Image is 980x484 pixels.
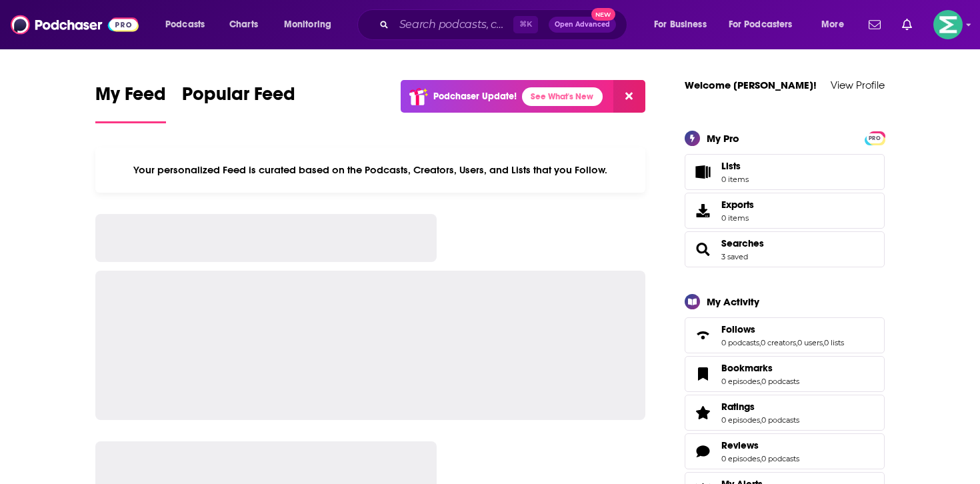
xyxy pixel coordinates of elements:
a: Exports [685,193,885,229]
button: Show profile menu [933,10,963,39]
span: More [821,15,844,34]
a: Reviews [721,439,799,451]
a: 3 saved [721,252,748,261]
a: Ratings [689,403,716,422]
a: Searches [721,237,764,249]
span: Logged in as LKassela [933,10,963,39]
span: Follows [685,317,885,353]
span: ⌘ K [513,16,538,33]
span: 0 items [721,213,754,223]
span: Reviews [721,439,759,451]
a: Searches [689,240,716,259]
a: PRO [867,132,883,142]
button: open menu [812,14,861,35]
a: Follows [721,323,844,335]
span: Lists [721,160,741,172]
span: For Podcasters [729,15,793,34]
span: Open Advanced [555,21,610,28]
div: Search podcasts, credits, & more... [370,9,640,40]
p: Podchaser Update! [433,91,517,102]
a: Bookmarks [721,362,799,374]
span: Searches [685,231,885,267]
button: Open AdvancedNew [549,17,616,33]
a: 0 users [797,338,823,347]
span: Lists [689,163,716,181]
button: open menu [645,14,723,35]
a: Welcome [PERSON_NAME]! [685,79,817,91]
div: Your personalized Feed is curated based on the Podcasts, Creators, Users, and Lists that you Follow. [95,147,645,193]
span: , [760,415,761,425]
span: Bookmarks [685,356,885,392]
span: Charts [229,15,258,34]
span: Exports [721,199,754,211]
span: , [796,338,797,347]
a: 0 episodes [721,377,760,386]
span: My Feed [95,83,166,113]
span: Monitoring [284,15,331,34]
a: 0 podcasts [761,454,799,463]
a: View Profile [831,79,885,91]
a: 0 lists [824,338,844,347]
a: Bookmarks [689,365,716,383]
span: Ratings [685,395,885,431]
span: New [591,8,615,21]
button: open menu [156,14,222,35]
span: Reviews [685,433,885,469]
span: Exports [689,201,716,220]
a: Charts [221,14,266,35]
a: Reviews [689,442,716,461]
a: Ratings [721,401,799,413]
span: , [759,338,761,347]
a: 0 podcasts [721,338,759,347]
a: 0 podcasts [761,377,799,386]
span: Popular Feed [182,83,295,113]
span: , [760,377,761,386]
a: Lists [685,154,885,190]
img: User Profile [933,10,963,39]
span: , [760,454,761,463]
a: My Feed [95,83,166,123]
a: 0 episodes [721,415,760,425]
button: open menu [275,14,349,35]
span: 0 items [721,175,749,184]
a: Follows [689,326,716,345]
a: Show notifications dropdown [863,13,886,36]
div: My Pro [707,132,739,145]
a: Popular Feed [182,83,295,123]
span: For Business [654,15,707,34]
div: My Activity [707,295,759,308]
span: , [823,338,824,347]
span: Bookmarks [721,362,773,374]
img: Podchaser - Follow, Share and Rate Podcasts [11,12,139,37]
span: PRO [867,133,883,143]
span: Lists [721,160,749,172]
span: Follows [721,323,755,335]
a: Show notifications dropdown [897,13,917,36]
input: Search podcasts, credits, & more... [394,14,513,35]
a: 0 creators [761,338,796,347]
a: 0 podcasts [761,415,799,425]
span: Ratings [721,401,755,413]
span: Podcasts [165,15,205,34]
a: 0 episodes [721,454,760,463]
button: open menu [720,14,812,35]
a: See What's New [522,87,603,106]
